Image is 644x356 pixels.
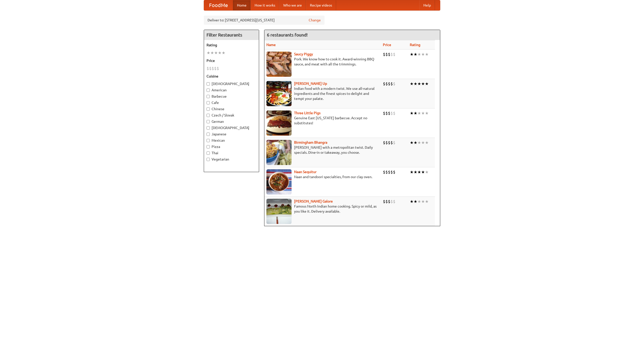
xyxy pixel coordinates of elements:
[207,150,256,155] label: Thai
[306,0,336,10] a: Recipe videos
[266,43,276,47] a: Name
[207,58,256,63] h5: Price
[207,82,210,86] input: [DEMOGRAPHIC_DATA]
[209,66,212,71] li: $
[383,110,385,116] li: $
[393,140,395,145] li: $
[425,110,429,116] li: ★
[421,199,425,204] li: ★
[425,169,429,175] li: ★
[414,52,417,57] li: ★
[251,0,279,10] a: How it works
[421,52,425,57] li: ★
[385,110,388,116] li: $
[214,66,217,71] li: $
[207,151,210,155] input: Thai
[207,106,256,111] label: Chinese
[294,111,320,115] b: Three Little Pigs
[425,52,429,57] li: ★
[207,125,256,130] label: [DEMOGRAPHIC_DATA]
[207,95,210,98] input: Barbecue
[410,140,414,145] li: ★
[204,0,233,10] a: FoodMe
[294,199,333,203] b: [PERSON_NAME] Galore
[266,199,292,224] img: currygalore.jpg
[207,133,210,136] input: Japanese
[383,43,391,47] a: Price
[383,199,385,204] li: $
[425,199,429,204] li: ★
[410,169,414,175] li: ★
[266,174,379,179] p: Naan and tandoori specialties, from our clay oven.
[207,101,210,104] input: Cafe
[279,0,306,10] a: Who we are
[207,94,256,99] label: Barbecue
[414,199,417,204] li: ★
[414,169,417,175] li: ★
[390,110,393,116] li: $
[266,115,379,126] p: Genuine East [US_STATE] barbecue. Accept no substitutes!
[294,82,327,86] a: [PERSON_NAME] Up
[266,204,379,214] p: Famous North Indian home cooking. Spicy or mild, as you like it. Delivery available.
[417,110,421,116] li: ★
[393,81,395,87] li: $
[222,50,225,56] li: ★
[414,81,417,87] li: ★
[266,57,379,67] p: Pork. We know how to cook it. Award-winning BBQ sauce, and meat with all the trimmings.
[294,140,327,144] a: Birmingham Bhangra
[214,50,218,56] li: ★
[207,139,210,142] input: Mexican
[383,140,385,145] li: $
[421,169,425,175] li: ★
[417,140,421,145] li: ★
[207,157,256,162] label: Vegetarian
[390,140,393,145] li: $
[207,43,256,48] h5: Rating
[207,107,210,111] input: Chinese
[425,140,429,145] li: ★
[266,140,292,165] img: bhangra.jpg
[417,52,421,57] li: ★
[207,81,256,86] label: [DEMOGRAPHIC_DATA]
[217,66,219,71] li: $
[421,110,425,116] li: ★
[393,52,395,57] li: $
[207,66,209,71] li: $
[388,52,390,57] li: $
[207,119,256,124] label: German
[385,52,388,57] li: $
[383,81,385,87] li: $
[266,86,379,101] p: Indian food with a modern twist. We use all-natural ingredients and the finest spices to delight ...
[309,18,321,23] a: Change
[385,199,388,204] li: $
[207,100,256,105] label: Cafe
[207,138,256,143] label: Mexican
[267,32,308,37] ng-pluralize: 6 restaurants found!
[425,81,429,87] li: ★
[421,81,425,87] li: ★
[207,50,210,56] li: ★
[385,169,388,175] li: $
[419,0,435,10] a: Help
[414,140,417,145] li: ★
[294,52,313,56] a: Saucy Piggy
[388,169,390,175] li: $
[207,126,210,130] input: [DEMOGRAPHIC_DATA]
[388,140,390,145] li: $
[207,144,256,149] label: Pizza
[207,120,210,123] input: German
[388,81,390,87] li: $
[204,30,259,40] h4: Filter Restaurants
[417,169,421,175] li: ★
[410,52,414,57] li: ★
[294,170,316,174] a: Naan Sequitur
[390,81,393,87] li: $
[393,169,395,175] li: $
[207,88,256,93] label: American
[385,140,388,145] li: $
[390,199,393,204] li: $
[207,113,256,118] label: Czech / Slovak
